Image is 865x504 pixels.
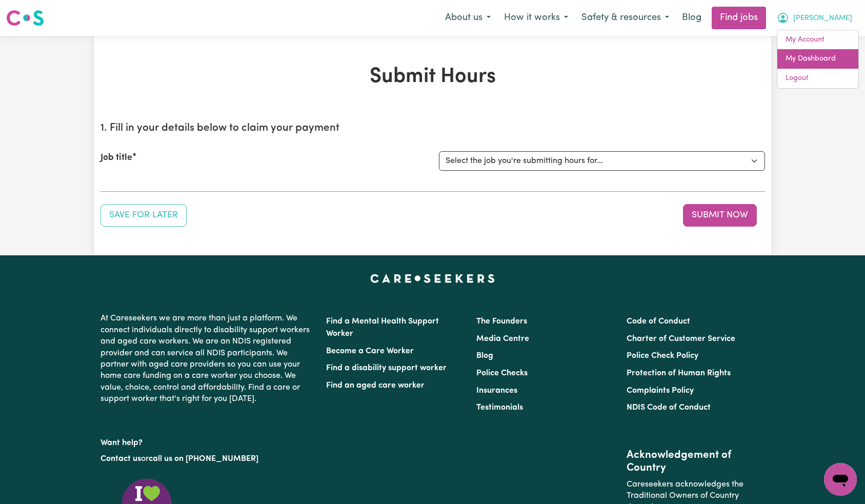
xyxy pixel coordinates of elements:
[627,449,765,475] h2: Acknowledgement of Country
[627,352,698,360] a: Police Check Policy
[149,455,258,463] a: call us on [PHONE_NUMBER]
[6,6,44,30] a: Careseekers logo
[627,369,731,377] a: Protection of Human Rights
[326,364,447,372] a: Find a disability support worker
[712,7,766,29] a: Find jobs
[326,347,414,355] a: Become a Care Worker
[100,151,132,165] label: Job title
[326,381,425,390] a: Find an aged care worker
[100,309,314,409] p: At Careseekers we are more than just a platform. We connect individuals directly to disability su...
[100,455,141,463] a: Contact us
[100,204,187,227] button: Save your job report
[770,7,859,29] button: My Account
[438,7,497,29] button: About us
[476,369,528,377] a: Police Checks
[100,433,314,449] p: Want help?
[100,65,765,89] h1: Submit Hours
[627,335,735,343] a: Charter of Customer Service
[824,463,857,496] iframe: Button to launch messaging window
[100,122,765,135] h2: 1. Fill in your details below to claim your payment
[575,7,676,29] button: Safety & resources
[6,9,44,27] img: Careseekers logo
[683,204,757,227] button: Submit your job report
[476,404,523,412] a: Testimonials
[370,274,495,282] a: Careseekers home page
[476,317,527,326] a: The Founders
[326,317,439,338] a: Find a Mental Health Support Worker
[100,449,314,469] p: or
[627,387,694,395] a: Complaints Policy
[777,30,859,89] div: My Account
[777,69,858,88] a: Logout
[676,7,708,29] a: Blog
[793,13,852,24] span: [PERSON_NAME]
[627,317,690,326] a: Code of Conduct
[476,335,529,343] a: Media Centre
[476,387,517,395] a: Insurances
[777,49,858,69] a: My Dashboard
[627,404,711,412] a: NDIS Code of Conduct
[497,7,575,29] button: How it works
[476,352,493,360] a: Blog
[777,30,858,50] a: My Account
